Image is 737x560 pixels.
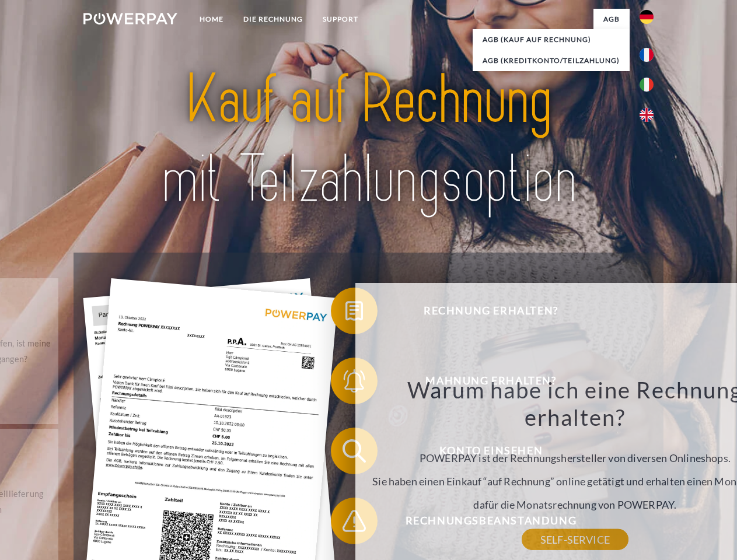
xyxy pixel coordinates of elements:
[111,56,626,223] img: title-powerpay_de.svg
[233,9,313,30] a: DIE RECHNUNG
[190,9,233,30] a: Home
[473,50,630,71] a: AGB (Kreditkonto/Teilzahlung)
[593,9,630,30] a: agb
[331,498,634,544] button: Rechnungsbeanstandung
[331,288,634,334] button: Rechnung erhalten?
[640,108,654,122] img: en
[313,9,368,30] a: SUPPORT
[640,78,654,92] img: it
[522,529,628,550] a: SELF-SERVICE
[331,358,634,404] button: Mahnung erhalten?
[331,428,634,474] button: Konto einsehen
[640,10,654,24] img: de
[473,29,630,50] a: AGB (Kauf auf Rechnung)
[640,48,654,62] img: fr
[83,13,177,24] img: logo-powerpay-white.svg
